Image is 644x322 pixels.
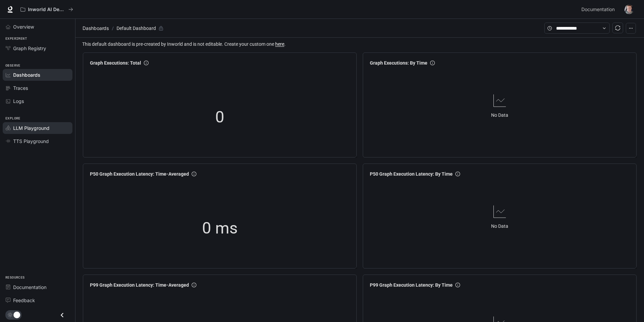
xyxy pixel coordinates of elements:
[370,170,453,178] span: P50 Graph Execution Latency: By Time
[370,281,453,289] span: P99 Graph Execution Latency: By Time
[3,294,72,306] a: Feedback
[83,24,109,32] span: Dashboards
[3,122,72,134] a: LLM Playground
[18,3,76,16] button: All workspaces
[3,42,72,54] a: Graph Registry
[115,22,157,35] article: Default Dashboard
[3,135,72,147] a: TTS Playground
[3,281,72,293] a: Documentation
[13,284,46,291] span: Documentation
[112,25,114,32] span: /
[3,95,72,107] a: Logs
[13,71,40,78] span: Dashboards
[81,24,110,32] button: Dashboards
[28,7,66,12] p: Inworld AI Demos
[430,61,435,65] span: info-circle
[13,98,24,105] span: Logs
[624,5,634,14] img: User avatar
[13,84,28,92] span: Traces
[622,3,636,16] button: User avatar
[90,170,189,178] span: P50 Graph Execution Latency: Time-Averaged
[90,281,189,289] span: P99 Graph Execution Latency: Time-Averaged
[82,40,639,48] span: This default dashboard is pre-created by Inworld and is not editable. Create your custom one .
[455,172,460,176] span: info-circle
[3,82,72,94] a: Traces
[13,23,34,30] span: Overview
[581,5,615,14] span: Documentation
[615,25,620,31] span: sync
[215,105,224,130] span: 0
[192,283,196,287] span: info-circle
[90,59,141,67] span: Graph Executions: Total
[3,69,72,81] a: Dashboards
[370,59,427,67] span: Graph Executions: By Time
[491,222,508,230] article: No Data
[13,138,49,145] span: TTS Playground
[13,124,50,132] span: LLM Playground
[144,61,149,65] span: info-circle
[192,172,196,176] span: info-circle
[275,41,284,47] a: here
[55,308,70,322] button: Close drawer
[13,311,20,318] span: Dark mode toggle
[491,111,508,119] article: No Data
[455,283,460,287] span: info-circle
[3,21,72,33] a: Overview
[13,297,35,304] span: Feedback
[579,3,620,16] a: Documentation
[13,45,46,52] span: Graph Registry
[202,216,238,241] span: 0 ms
